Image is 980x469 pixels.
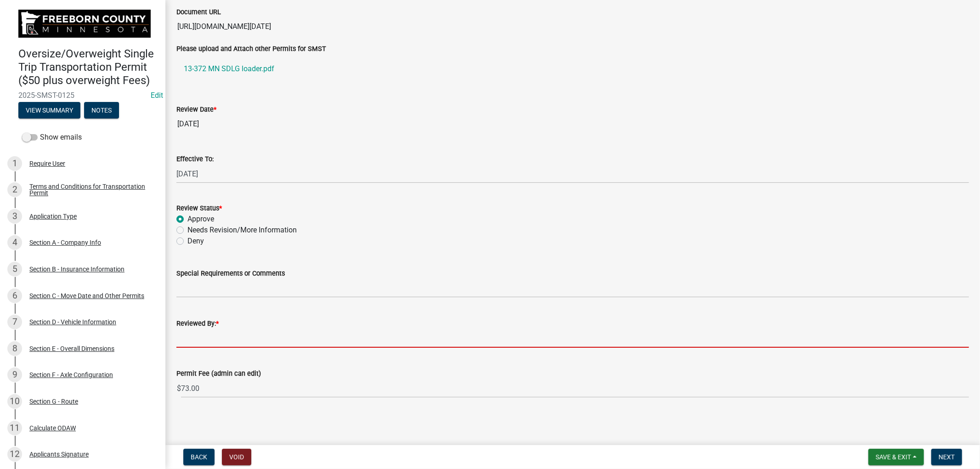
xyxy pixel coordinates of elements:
[22,132,82,143] label: Show emails
[18,107,80,114] wm-modal-confirm: Summary
[7,235,22,250] div: 4
[7,394,22,409] div: 10
[84,102,119,119] button: Notes
[29,345,114,352] div: Section E - Overall Dimensions
[29,160,65,167] div: Require User
[191,453,207,461] span: Back
[187,225,297,236] label: Needs Revision/More Information
[7,288,22,303] div: 6
[29,372,113,378] div: Section F - Axle Configuration
[29,319,116,325] div: Section D - Vehicle Information
[7,182,22,197] div: 2
[868,449,924,465] button: Save & Exit
[176,205,222,212] label: Review Status
[29,213,77,220] div: Application Type
[29,451,89,458] div: Applicants Signature
[7,209,22,224] div: 3
[176,271,285,277] label: Special Requirements or Comments
[187,214,214,225] label: Approve
[29,293,144,299] div: Section C - Move Date and Other Permits
[7,367,22,382] div: 9
[187,236,204,247] label: Deny
[7,315,22,329] div: 7
[176,379,181,398] span: $
[7,421,22,435] div: 11
[176,46,326,52] label: Please upload and Attach other Permits for SMST
[176,107,216,113] label: Review Date
[876,453,911,461] span: Save & Exit
[29,183,151,196] div: Terms and Conditions for Transportation Permit
[183,449,215,465] button: Back
[7,447,22,462] div: 12
[931,449,962,465] button: Next
[29,266,125,272] div: Section B - Insurance Information
[176,156,214,163] label: Effective To:
[18,47,158,87] h4: Oversize/Overweight Single Trip Transportation Permit ($50 plus overweight Fees)
[176,321,219,327] label: Reviewed By:
[939,453,955,461] span: Next
[29,239,101,246] div: Section A - Company Info
[151,91,163,100] wm-modal-confirm: Edit Application Number
[18,91,147,100] span: 2025-SMST-0125
[18,10,151,38] img: Freeborn County, Minnesota
[222,449,251,465] button: Void
[176,58,969,80] a: 13-372 MN SDLG loader.pdf
[7,341,22,356] div: 8
[7,156,22,171] div: 1
[18,102,80,119] button: View Summary
[176,371,261,377] label: Permit Fee (admin can edit)
[29,398,78,405] div: Section G - Route
[7,262,22,277] div: 5
[84,107,119,114] wm-modal-confirm: Notes
[151,91,163,100] a: Edit
[176,9,221,16] label: Document URL
[29,425,76,431] div: Calculate ODAW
